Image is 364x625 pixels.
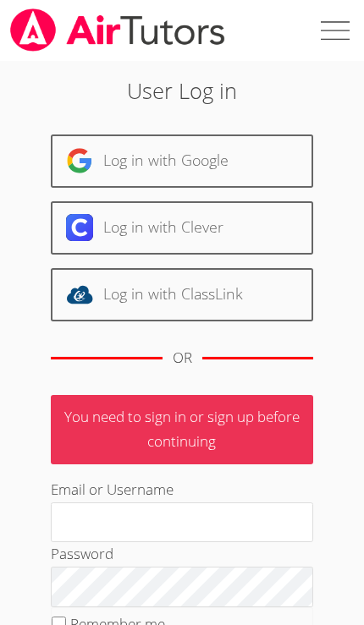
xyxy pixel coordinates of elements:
[51,268,313,321] a: Log in with ClassLink
[51,201,313,255] a: Log in with Clever
[66,214,93,241] img: clever-logo-6eab21bc6e7a338710f1a6ff85c0baf02591cd810cc4098c63d3a4b26e2feb20.svg
[51,134,313,188] a: Log in with Google
[173,346,192,370] div: OR
[51,395,313,464] p: You need to sign in or sign up before continuing
[66,147,93,174] img: google-logo-50288ca7cdecda66e5e0955fdab243c47b7ad437acaf1139b6f446037453330a.svg
[51,74,313,107] h2: User Log in
[66,281,93,308] img: classlink-logo-d6bb404cc1216ec64c9a2012d9dc4662098be43eaf13dc465df04b49fa7ab582.svg
[51,480,174,499] label: Email or Username
[8,8,227,52] img: airtutors_banner-c4298cdbf04f3fff15de1276eac7730deb9818008684d7c2e4769d2f7ddbe033.png
[51,544,113,563] label: Password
